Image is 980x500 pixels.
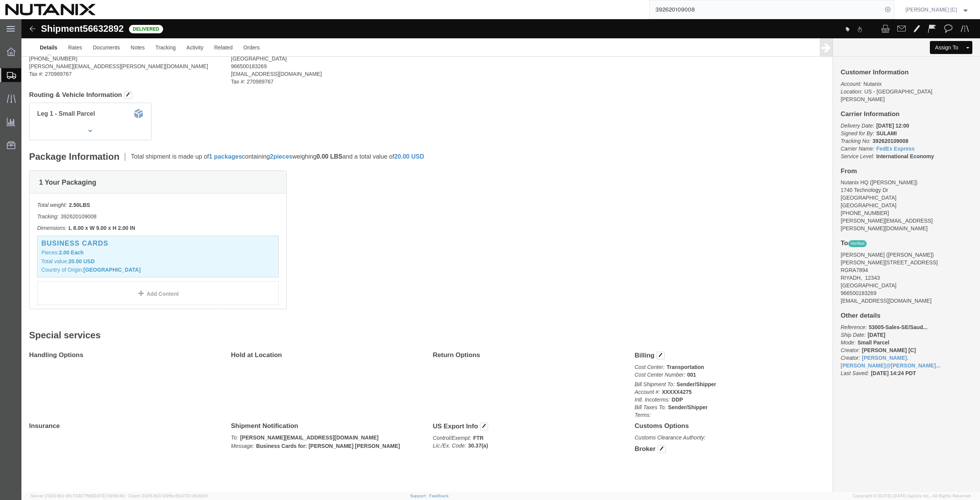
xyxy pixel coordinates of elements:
[128,493,208,498] span: Client: 2025.19.0-129fbcf
[650,0,882,19] input: Search for shipment number, reference number
[410,493,429,498] a: Support
[21,19,980,492] iframe: FS Legacy Container
[905,5,970,14] button: [PERSON_NAME] [C]
[31,493,125,498] span: Server: 2025.19.0-91c74307f99
[177,493,208,498] span: [DATE] 09:39:01
[853,493,971,499] span: Copyright © [DATE]-[DATE] Agistix Inc., All Rights Reserved
[93,493,125,498] span: [DATE] 09:50:40
[429,493,449,498] a: Feedback
[905,5,957,14] span: Arthur Campos [C]
[5,4,96,15] img: logo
